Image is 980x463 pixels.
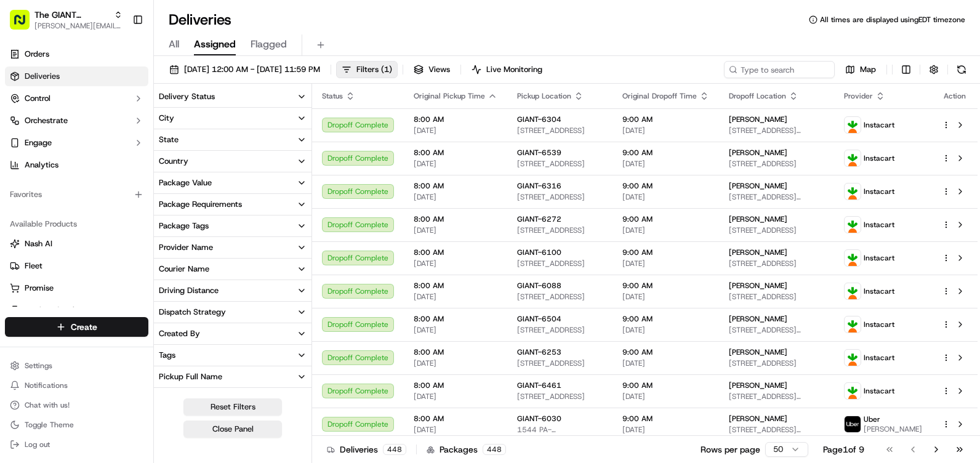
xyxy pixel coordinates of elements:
[5,278,148,298] button: Promise
[622,292,709,302] span: [DATE]
[381,64,392,75] span: ( 1 )
[414,91,485,101] span: Original Pickup Time
[356,64,392,75] span: Filters
[5,416,148,433] button: Toggle Theme
[336,61,398,78] button: Filters(1)
[41,191,66,201] span: [DATE]
[820,15,965,25] span: All times are displayed using EDT timezone
[840,61,882,78] button: Map
[466,61,548,78] button: Live Monitoring
[25,283,54,294] span: Promise
[5,66,148,86] a: Deliveries
[25,93,50,104] span: Control
[154,388,311,409] button: Pickup Business Name
[7,237,99,259] a: 📗Knowledge Base
[729,347,787,357] span: [PERSON_NAME]
[414,281,497,291] span: 8:00 AM
[87,272,149,281] a: Powered byPylon
[845,117,861,133] img: profile_instacart_ahold_partner.png
[729,425,824,435] span: [STREET_ADDRESS][PERSON_NAME]
[25,71,60,82] span: Deliveries
[622,358,709,368] span: [DATE]
[5,214,148,234] div: Available Products
[729,181,787,191] span: [PERSON_NAME]
[517,91,571,101] span: Pickup Location
[622,159,709,169] span: [DATE]
[414,115,497,124] span: 8:00 AM
[25,137,52,148] span: Engage
[25,440,50,449] span: Log out
[414,214,497,224] span: 8:00 AM
[159,285,219,296] div: Driving Distance
[622,115,709,124] span: 9:00 AM
[5,89,148,108] button: Control
[517,259,603,268] span: [STREET_ADDRESS]
[729,192,824,202] span: [STREET_ADDRESS][PERSON_NAME]
[483,444,506,455] div: 448
[154,237,311,258] button: Provider Name
[622,248,709,257] span: 9:00 AM
[729,314,787,324] span: [PERSON_NAME]
[864,424,922,434] span: [PERSON_NAME]
[823,443,864,456] div: Page 1 of 9
[414,225,497,235] span: [DATE]
[729,225,824,235] span: [STREET_ADDRESS]
[25,159,58,171] span: Analytics
[729,392,824,401] span: [STREET_ADDRESS][PERSON_NAME]
[5,377,148,394] button: Notifications
[12,12,37,37] img: Nash
[12,160,82,170] div: Past conversations
[701,443,760,456] p: Rows per page
[5,357,148,374] button: Settings
[169,37,179,52] span: All
[864,220,894,230] span: Instacart
[25,380,68,390] span: Notifications
[622,91,697,101] span: Original Dropoff Time
[55,130,169,140] div: We're available if you need us!
[517,225,603,235] span: [STREET_ADDRESS]
[414,425,497,435] span: [DATE]
[414,392,497,401] span: [DATE]
[5,185,148,204] div: Favorites
[159,264,209,275] div: Courier Name
[517,148,561,158] span: GIANT-6539
[486,64,542,75] span: Live Monitoring
[622,414,709,424] span: 9:00 AM
[12,243,22,253] div: 📗
[154,366,311,387] button: Pickup Full Name
[729,358,824,368] span: [STREET_ADDRESS]
[845,383,861,399] img: profile_instacart_ahold_partner.png
[864,414,880,424] span: Uber
[517,115,561,124] span: GIANT-6304
[845,150,861,166] img: profile_instacart_ahold_partner.png
[10,305,143,316] a: Product Catalog
[953,61,970,78] button: Refresh
[5,5,127,34] button: The GIANT Company[PERSON_NAME][EMAIL_ADDRESS][PERSON_NAME][DOMAIN_NAME]
[159,156,188,167] div: Country
[5,397,148,414] button: Chat with us!
[159,199,242,210] div: Package Requirements
[154,215,311,236] button: Package Tags
[622,425,709,435] span: [DATE]
[251,37,287,52] span: Flagged
[154,172,311,193] button: Package Value
[10,238,143,249] a: Nash AI
[845,217,861,233] img: profile_instacart_ahold_partner.png
[864,286,894,296] span: Instacart
[729,281,787,291] span: [PERSON_NAME]
[729,148,787,158] span: [PERSON_NAME]
[414,248,497,257] span: 8:00 AM
[159,393,241,404] div: Pickup Business Name
[729,214,787,224] span: [PERSON_NAME]
[154,323,311,344] button: Created By
[428,64,450,75] span: Views
[183,398,282,416] button: Reset Filters
[25,115,68,126] span: Orchestrate
[864,320,894,329] span: Instacart
[622,148,709,158] span: 9:00 AM
[164,61,326,78] button: [DATE] 12:00 AM - [DATE] 11:59 PM
[10,283,143,294] a: Promise
[864,253,894,263] span: Instacart
[154,194,311,215] button: Package Requirements
[5,133,148,153] button: Engage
